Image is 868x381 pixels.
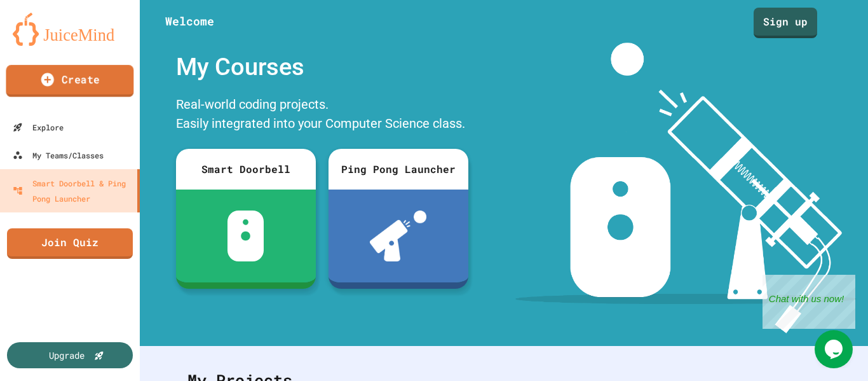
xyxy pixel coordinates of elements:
div: My Teams/Classes [13,148,104,163]
img: sdb-white.svg [227,211,264,261]
div: Ping Pong Launcher [329,149,468,190]
img: logo-orange.svg [13,13,127,46]
div: Upgrade [49,349,85,362]
a: Join Quiz [7,228,133,259]
div: Explore [13,120,64,135]
a: Create [6,65,133,97]
div: My Courses [170,43,475,92]
div: Smart Doorbell [176,149,316,190]
iframe: chat widget [815,330,855,368]
img: banner-image-my-projects.png [515,43,856,333]
a: Sign up [754,8,817,38]
div: Real-world coding projects. Easily integrated into your Computer Science class. [170,92,475,139]
img: ppl-with-ball.png [370,211,426,261]
iframe: chat widget [763,275,855,329]
div: Smart Doorbell & Ping Pong Launcher [13,176,132,206]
